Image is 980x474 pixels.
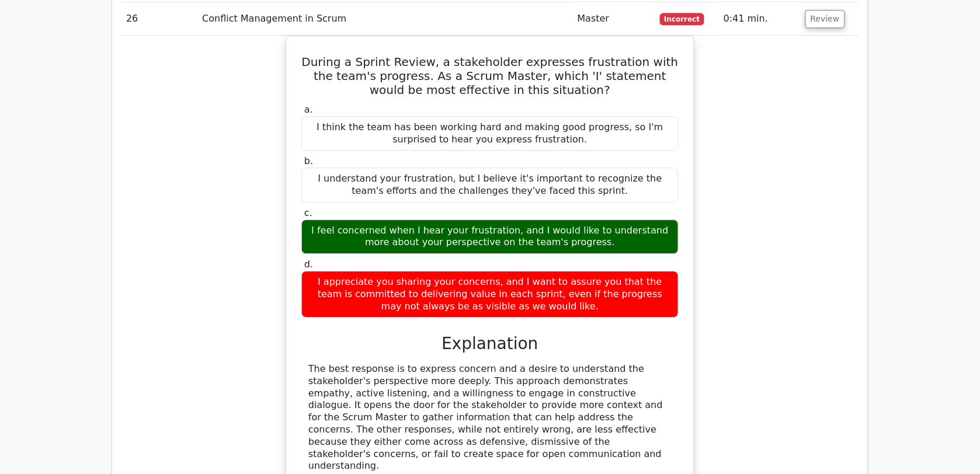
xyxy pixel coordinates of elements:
td: 0:41 min. [719,2,801,36]
button: Review [805,10,845,28]
h3: Explanation [308,334,672,354]
div: I think the team has been working hard and making good progress, so I'm surprised to hear you exp... [301,116,679,151]
div: I appreciate you sharing your concerns, and I want to assure you that the team is committed to de... [301,271,679,318]
span: d. [304,259,313,270]
div: I understand your frustration, but I believe it's important to recognize the team's efforts and t... [301,168,679,203]
h5: During a Sprint Review, a stakeholder expresses frustration with the team's progress. As a Scrum ... [300,55,680,97]
span: b. [304,155,313,166]
span: a. [304,104,313,115]
span: c. [304,207,312,218]
div: I feel concerned when I hear your frustration, and I would like to understand more about your per... [301,219,679,255]
td: Master [573,2,655,36]
td: Conflict Management in Scrum [197,2,573,36]
span: Incorrect [660,13,705,25]
td: 26 [121,2,197,36]
div: The best response is to express concern and a desire to understand the stakeholder's perspective ... [308,363,672,472]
